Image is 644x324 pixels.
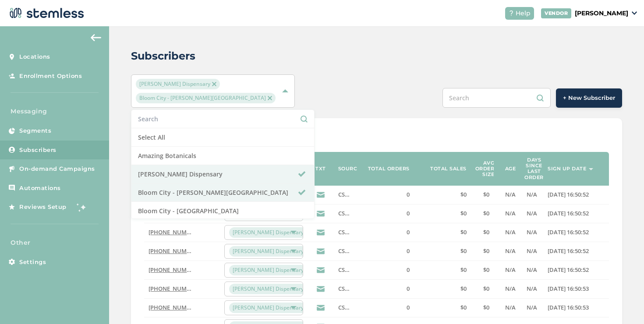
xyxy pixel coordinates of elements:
span: $0 [460,247,467,255]
li: Bloom City - [PERSON_NAME][GEOGRAPHIC_DATA] [131,183,314,202]
span: CSV Import List [338,209,379,217]
span: N/A [505,228,516,236]
label: N/A [498,304,516,311]
span: CSV Import List [338,303,379,311]
span: [PERSON_NAME] Dispensary [229,284,307,294]
span: 0 [407,209,410,217]
span: $0 [483,266,489,274]
label: $0 [418,285,467,292]
label: Avg order size [475,160,495,178]
label: N/A [524,304,539,311]
label: CSV Import List [338,266,353,274]
label: 2025-03-21 16:50:52 [548,229,605,236]
label: $0 [418,229,467,236]
span: Automations [19,184,61,193]
label: $0 [418,191,467,198]
label: $0 [475,285,490,292]
span: $0 [483,228,489,236]
label: 2025-03-21 16:50:52 [548,210,605,217]
span: 0 [407,228,410,236]
span: N/A [527,285,537,292]
span: N/A [505,303,516,311]
span: 0 [407,266,410,274]
span: N/A [505,209,516,217]
label: $0 [475,266,490,274]
span: CSV Import List [338,285,379,292]
span: $0 [460,209,467,217]
span: Settings [19,258,46,267]
label: $0 [418,247,467,255]
span: [DATE] 16:50:53 [548,303,589,311]
span: 0 [407,190,410,198]
input: Search [442,88,551,108]
span: CSV Import List [338,266,379,274]
label: 0 [361,191,410,198]
label: 2025-03-21 16:50:52 [548,191,605,198]
span: $0 [483,303,489,311]
span: On-demand Campaigns [19,165,95,173]
input: Search [138,114,308,123]
label: CSV Import List [338,247,353,255]
label: N/A [498,210,516,217]
span: [PERSON_NAME] Dispensary [229,303,307,313]
label: 0 [361,304,410,311]
span: Locations [19,53,50,61]
span: N/A [527,303,537,311]
span: [DATE] 16:50:52 [548,190,589,198]
div: Chat Widget [600,282,644,324]
span: [DATE] 16:50:52 [548,228,589,236]
label: 0 [361,247,410,255]
span: CSV Import List [338,190,379,198]
span: N/A [527,209,537,217]
span: + New Subscriber [563,94,615,102]
label: $0 [475,247,490,255]
span: Reviews Setup [19,203,67,211]
span: [PERSON_NAME] Dispensary [136,79,220,89]
label: 0 [361,210,410,217]
span: N/A [527,190,537,198]
label: 2025-03-21 16:50:53 [548,304,605,311]
h2: Subscribers [131,48,195,64]
span: $0 [460,303,467,311]
label: 2025-03-21 16:50:52 [548,266,605,274]
span: 0 [407,303,410,311]
img: icon-close-accent-8a337256.svg [212,82,216,86]
span: Subscribers [19,146,57,155]
span: 0 [407,247,410,255]
label: N/A [498,229,516,236]
label: N/A [498,247,516,255]
label: N/A [498,191,516,198]
span: N/A [505,190,516,198]
img: icon-help-white-03924b79.svg [509,11,514,16]
span: Segments [19,127,51,135]
span: N/A [505,247,516,255]
label: N/A [524,191,539,198]
label: CSV Import List [338,191,353,198]
span: N/A [527,266,537,274]
a: [PHONE_NUMBER] [149,228,199,236]
span: $0 [483,209,489,217]
label: (505) 289-4324 [149,304,192,311]
label: CSV Import List [338,229,353,236]
li: [PERSON_NAME] Dispensary [131,165,314,183]
span: $0 [460,228,467,236]
span: [PERSON_NAME] Dispensary [229,265,307,275]
li: Select All [131,128,314,147]
span: $0 [460,266,467,274]
label: 0 [361,285,410,292]
span: [DATE] 16:50:52 [548,266,589,274]
label: (505) 200-1629 [149,229,192,236]
label: N/A [498,285,516,292]
span: $0 [460,190,467,198]
img: icon-sort-1e1d7615.svg [589,168,593,170]
span: [DATE] 16:50:52 [548,247,589,255]
img: glitter-stars-b7820f95.gif [73,198,91,216]
label: 2025-03-21 16:50:53 [548,285,605,292]
label: (505) 835-8510 [149,247,192,255]
span: Help [516,9,531,18]
label: 0 [361,229,410,236]
label: (505) 240-4849 [149,285,192,292]
label: 2025-03-21 16:50:52 [548,247,605,255]
a: [PHONE_NUMBER] [149,266,199,274]
span: $0 [483,247,489,255]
